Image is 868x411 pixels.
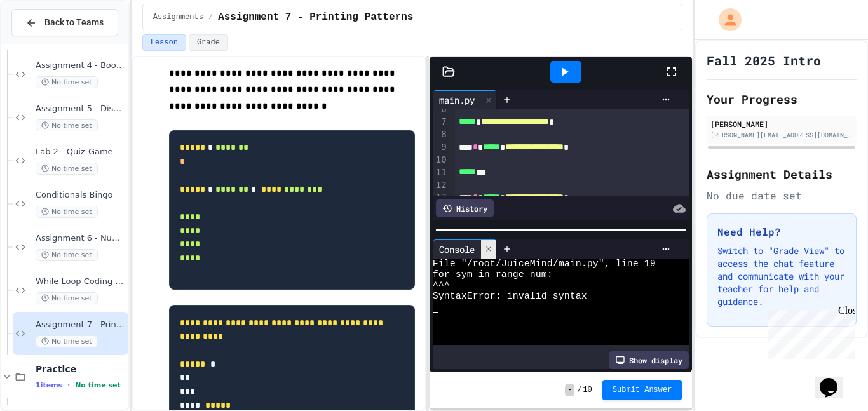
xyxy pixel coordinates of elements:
span: Assignment 7 - Printing Patterns [218,10,413,25]
iframe: chat widget [815,360,855,398]
span: File "/root/JuiceMind/main.py", line 19 [433,259,656,269]
span: No time set [36,76,98,88]
div: main.py [433,90,497,109]
span: No time set [75,381,121,389]
span: Submit Answer [613,385,672,395]
h2: Assignment Details [707,165,857,183]
span: Lab 2 - Quiz-Game [36,147,126,158]
span: No time set [36,249,98,261]
div: 6 [433,104,449,116]
span: • [67,380,70,390]
span: Assignment 6 - Number Guesser [36,233,126,244]
button: Back to Teams [11,9,118,36]
button: Submit Answer [602,380,682,400]
h3: Need Help? [717,224,846,239]
div: Chat with us now!Close [5,5,88,81]
span: Back to Teams [44,16,104,29]
iframe: chat widget [763,305,855,359]
div: 10 [433,154,449,166]
span: Assignments [153,12,203,22]
div: [PERSON_NAME][EMAIL_ADDRESS][DOMAIN_NAME] [710,130,853,140]
button: Grade [189,34,228,51]
div: main.py [433,93,481,107]
span: 10 [583,385,592,395]
span: ^^^ [433,280,450,291]
span: Assignment 5 - Discount Calculator [36,104,126,114]
div: History [436,199,494,217]
span: / [577,385,581,395]
div: 11 [433,166,449,179]
span: / [208,12,213,22]
div: 7 [433,116,449,128]
div: [PERSON_NAME] [710,118,853,130]
h2: Your Progress [707,90,857,108]
span: Practice [36,363,126,375]
span: Conditionals Bingo [36,190,126,201]
span: SyntaxError: invalid syntax [433,291,587,302]
div: 8 [433,128,449,141]
span: 1 items [36,381,62,389]
span: No time set [36,335,98,347]
button: Lesson [142,34,186,51]
h1: Fall 2025 Intro [707,51,821,69]
div: 13 [433,191,449,204]
div: 12 [433,179,449,192]
span: No time set [36,163,98,175]
div: Console [433,239,497,259]
div: 9 [433,141,449,154]
span: While Loop Coding Challenges In-Class [36,276,126,287]
span: Assignment 4 - Booleans [36,60,126,71]
div: Show display [609,351,689,369]
div: No due date set [707,188,857,203]
p: Switch to "Grade View" to access the chat feature and communicate with your teacher for help and ... [717,245,846,308]
div: My Account [705,5,745,34]
span: for sym in range num: [433,269,553,280]
span: No time set [36,292,98,304]
span: Assignment 7 - Printing Patterns [36,320,126,330]
span: No time set [36,119,98,131]
span: - [565,384,574,396]
div: Console [433,243,481,256]
span: No time set [36,206,98,218]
